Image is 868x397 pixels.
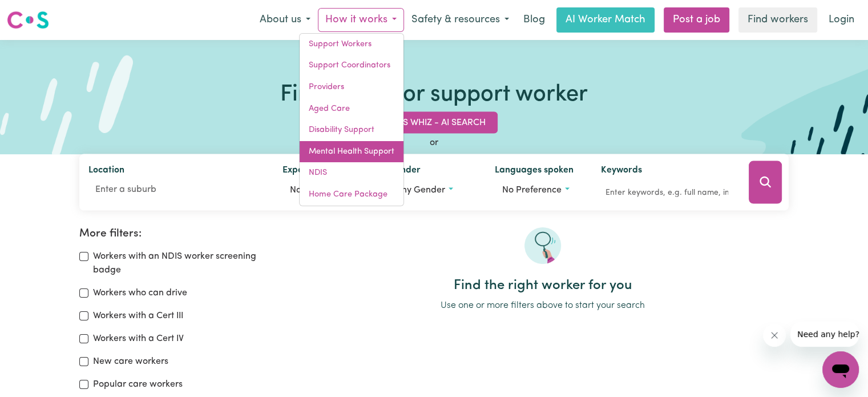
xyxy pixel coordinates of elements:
a: Careseekers logo [7,7,49,33]
a: AI Worker Match [556,7,655,33]
label: Experience [282,163,329,179]
span: Any gender [396,186,445,195]
button: How it works [318,8,404,32]
label: Workers with an NDIS worker screening badge [93,250,282,277]
label: Location [88,163,124,179]
button: Worker gender preference [389,179,477,201]
div: How it works [299,33,404,206]
button: About us [252,8,318,32]
h2: More filters: [79,227,282,240]
label: Keywords [601,163,642,179]
button: Search [749,161,782,204]
label: Popular care workers [93,378,183,391]
h2: Find the right worker for you [296,278,789,294]
button: CS Whiz - AI Search [371,112,498,134]
a: Home Care Package [300,184,403,206]
label: Languages spoken [495,163,574,179]
a: NDIS [300,162,403,184]
a: Login [822,7,861,33]
input: Enter keywords, e.g. full name, interests [601,184,733,202]
span: Need any help? [7,8,69,17]
span: No preference [502,186,562,195]
label: New care workers [93,355,168,368]
input: Enter a suburb [88,179,264,200]
iframe: Message from company [790,322,859,347]
label: Gender [389,163,421,179]
iframe: Close message [763,324,786,347]
button: Safety & resources [404,8,516,32]
a: Disability Support [300,119,403,141]
label: Workers with a Cert IV [93,332,184,346]
a: Aged Care [300,98,403,120]
p: Use one or more filters above to start your search [296,299,789,312]
div: or [79,136,789,150]
a: Providers [300,77,403,98]
button: Worker language preferences [495,179,583,201]
iframe: Button to launch messaging window [822,351,859,388]
a: Blog [516,7,552,33]
span: No preference [290,186,349,195]
a: Post a job [664,7,729,33]
img: Careseekers logo [7,10,49,30]
a: Mental Health Support [300,141,403,163]
a: Support Workers [300,34,403,55]
button: Worker experience options [282,179,370,201]
a: Find workers [738,7,817,33]
label: Workers who can drive [93,286,187,300]
h1: Find a care or support worker [280,81,588,109]
label: Workers with a Cert III [93,309,183,323]
a: Support Coordinators [300,55,403,77]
